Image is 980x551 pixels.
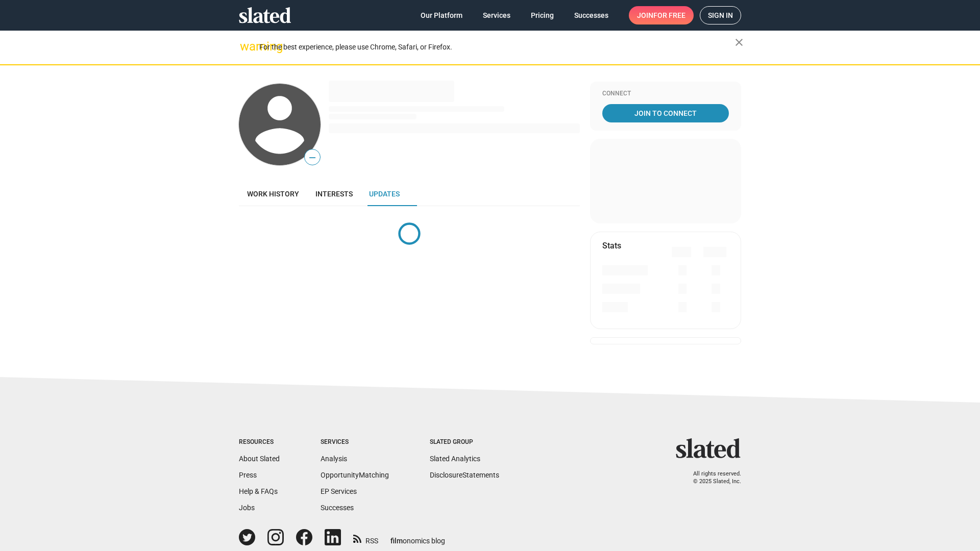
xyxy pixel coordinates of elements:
a: EP Services [321,487,357,495]
span: Join [637,6,685,24]
mat-icon: warning [240,40,252,53]
a: Successes [566,6,617,24]
div: Slated Group [430,438,499,446]
a: Successes [321,504,354,512]
span: — [305,151,320,164]
span: Interests [315,190,353,198]
a: DisclosureStatements [430,471,499,479]
div: Resources [239,438,280,446]
span: Work history [247,190,299,198]
span: Sign in [708,7,733,24]
span: Join To Connect [604,104,727,122]
a: Join To Connect [602,104,729,122]
div: Services [321,438,389,446]
a: Analysis [321,455,347,463]
mat-icon: close [733,36,745,48]
a: OpportunityMatching [321,471,389,479]
div: Connect [602,90,729,98]
a: Joinfor free [629,6,694,24]
a: Updates [361,182,408,206]
p: All rights reserved. © 2025 Slated, Inc. [682,470,741,485]
span: Services [483,6,510,24]
a: Sign in [700,6,741,24]
a: Press [239,471,257,479]
a: Slated Analytics [430,455,480,463]
span: Our Platform [421,6,462,24]
a: Pricing [523,6,562,24]
span: Pricing [531,6,554,24]
a: Work history [239,182,307,206]
a: Help & FAQs [239,487,278,495]
a: Our Platform [412,6,471,24]
a: Services [475,6,519,24]
mat-card-title: Stats [602,240,621,251]
a: Interests [307,182,361,206]
span: Successes [574,6,608,24]
a: Jobs [239,504,255,512]
a: filmonomics blog [390,528,445,546]
span: film [390,537,403,545]
span: for free [653,6,685,24]
div: For the best experience, please use Chrome, Safari, or Firefox. [259,40,735,54]
a: RSS [353,530,378,546]
span: Updates [369,190,400,198]
a: About Slated [239,455,280,463]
